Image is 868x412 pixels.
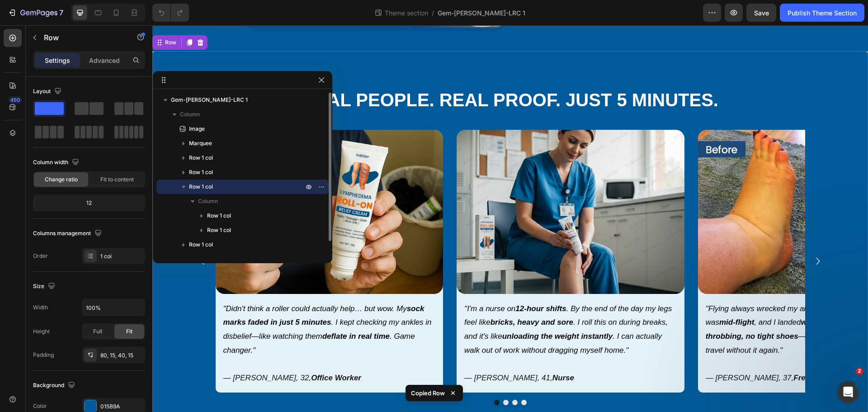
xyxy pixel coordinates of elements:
[351,374,356,380] button: Dot
[33,351,54,359] div: Padding
[369,374,374,380] button: Dot
[567,293,602,301] strong: mid-flight
[189,182,213,191] span: Row 1 col
[45,175,78,184] span: Change ratio
[33,280,57,293] div: Size
[432,8,434,18] span: /
[438,8,525,18] span: Gem-[PERSON_NAME]-LRC 1
[71,346,283,360] p: — [PERSON_NAME], 32,
[780,4,864,22] button: Publish Theme Section
[180,110,200,119] span: Column
[82,299,145,316] input: Auto
[152,25,868,412] iframe: Design area
[33,402,47,410] div: Color
[33,227,104,240] div: Columns management
[189,153,213,162] span: Row 1 col
[659,229,673,243] button: Carousel Next Arrow
[383,8,430,18] span: Theme section
[754,9,769,17] span: Save
[641,348,694,357] strong: Frequent Flyer
[546,104,774,268] img: gempages_553492326299731139-300a2700-fdb5-4bfe-90f7-32efa2451610.png
[89,56,120,65] p: Advanced
[207,226,231,235] span: Row 1 col
[788,8,857,18] div: Publish Theme Section
[44,32,121,43] p: Row
[100,175,134,184] span: Fit to content
[304,104,532,268] img: gempages_553492326299731139-5675fb5e-d060-409f-8a50-442c5812f384.png
[9,96,22,104] div: 450
[746,4,776,22] button: Save
[159,348,209,357] strong: Office Worker
[189,124,205,133] span: Image
[837,381,859,403] iframe: Intercom live chat
[100,351,143,360] div: 80, 15, 40, 15
[33,327,50,336] div: Height
[171,95,248,104] span: Gem-[PERSON_NAME]-LRC 1
[189,240,213,249] span: Row 1 col
[170,307,237,315] strong: deflate in real time
[126,327,132,336] span: Fit
[59,7,63,18] p: 7
[411,388,445,398] p: Copied Row
[35,197,143,209] div: 12
[4,4,67,22] button: 7
[312,346,524,360] p: — [PERSON_NAME], 41,
[648,293,721,301] strong: without balloon feet
[198,197,218,206] span: Column
[33,156,81,169] div: Column width
[152,4,189,22] div: Undo/Redo
[400,348,422,357] strong: Nurse
[350,307,461,315] strong: unloading the weight instantly
[363,279,414,288] strong: 12-hour shifts
[360,374,365,380] button: Dot
[33,85,63,98] div: Layout
[100,252,143,260] div: 1 col
[342,374,347,380] button: Dot
[11,13,26,21] div: Row
[312,279,519,329] span: "I'm a nurse on . By the end of the day my legs feel like . I roll this on during breaks, and it'...
[553,279,748,329] span: "Flying always wrecked my ankles. First time I tried this was , and I landed . —just normal ankle...
[207,211,231,220] span: Row 1 col
[553,346,766,360] p: — [PERSON_NAME], 37,
[189,168,213,177] span: Row 1 col
[189,139,212,148] span: Marquee
[338,293,421,301] strong: bricks, heavy and sore
[33,379,77,392] div: Background
[33,252,48,260] div: Order
[856,368,863,375] span: 2
[100,403,143,411] div: 015B9A
[93,327,102,336] span: Full
[33,303,48,312] div: Width
[45,56,70,65] p: Settings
